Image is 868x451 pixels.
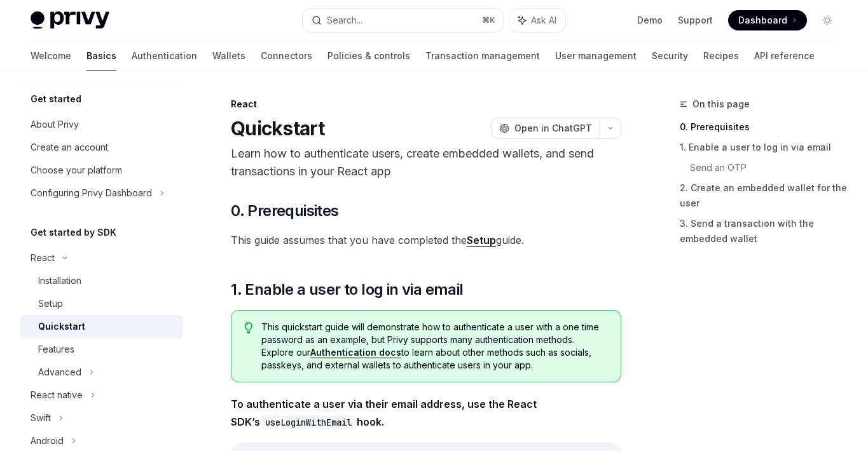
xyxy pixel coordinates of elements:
a: 2. Create an embedded wallet for the user [680,178,848,213]
a: Authentication docs [310,347,401,358]
a: Transaction management [425,41,540,71]
div: Search... [327,13,362,28]
strong: To authenticate a user via their email address, use the React SDK’s hook. [231,398,537,428]
div: Swift [31,410,51,426]
a: About Privy [20,113,183,136]
a: Choose your platform [20,159,183,182]
div: React [31,250,55,266]
a: Policies & controls [327,41,410,71]
a: Setup [467,234,496,247]
h5: Get started by SDK [31,225,116,240]
div: Features [38,342,74,357]
div: Installation [38,273,81,288]
a: 1. Enable a user to log in via email [680,137,848,158]
div: Android [31,433,64,448]
div: Setup [38,296,63,311]
div: React [231,98,621,111]
a: Setup [20,292,183,315]
span: This quickstart guide will demonstrate how to authenticate a user with a one time password as an ... [261,321,608,372]
div: Choose your platform [31,163,122,178]
a: API reference [754,41,815,71]
a: Support [678,14,713,27]
div: Create an account [31,140,108,155]
span: On this page [692,97,750,112]
span: Dashboard [738,14,787,27]
a: Demo [637,14,663,27]
h5: Get started [31,91,81,107]
a: Security [652,41,688,71]
p: Learn how to authenticate users, create embedded wallets, and send transactions in your React app [231,145,621,180]
code: useLoginWithEmail [260,415,357,429]
button: Ask AI [509,9,565,32]
span: 0. Prerequisites [231,201,338,221]
div: Quickstart [38,319,85,334]
a: Connectors [261,41,312,71]
span: This guide assumes that you have completed the guide. [231,231,621,249]
div: Advanced [38,365,81,380]
svg: Tip [244,322,253,333]
button: Toggle dark mode [817,10,837,30]
div: About Privy [31,117,79,132]
a: Wallets [212,41,245,71]
span: ⌘ K [482,15,495,25]
h1: Quickstart [231,117,325,140]
a: Quickstart [20,315,183,338]
a: Dashboard [728,10,807,30]
a: Welcome [31,41,71,71]
span: Open in ChatGPT [514,122,592,135]
a: Recipes [703,41,739,71]
a: Authentication [132,41,197,71]
div: Configuring Privy Dashboard [31,185,152,201]
span: 1. Enable a user to log in via email [231,279,463,300]
div: React native [31,387,83,403]
a: User management [555,41,637,71]
a: 3. Send a transaction with the embedded wallet [680,213,848,249]
span: Ask AI [531,14,556,27]
a: Features [20,338,183,361]
a: Installation [20,269,183,292]
button: Search...⌘K [303,9,502,32]
button: Open in ChatGPT [491,118,600,139]
a: Send an OTP [690,158,848,178]
a: Basics [86,41,116,71]
img: light logo [31,11,109,29]
a: 0. Prerequisites [680,117,848,137]
a: Create an account [20,136,183,159]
